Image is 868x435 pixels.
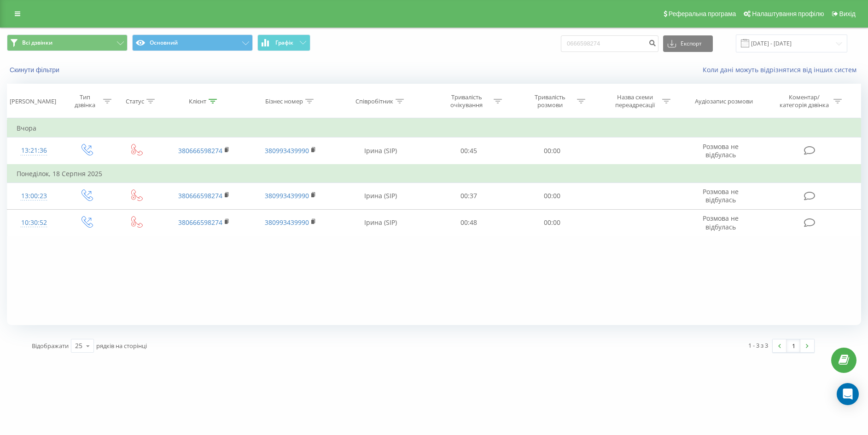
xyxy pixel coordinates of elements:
span: Графік [275,40,293,46]
span: Реферальна програма [669,10,736,17]
span: Вихід [839,10,856,17]
button: Експорт [663,35,713,52]
span: Відображати [32,342,69,350]
span: Розмова не відбулась [703,187,739,204]
div: Тип дзвінка [69,93,101,109]
a: 380666598274 [178,218,222,227]
div: Бізнес номер [265,97,303,105]
div: Співробітник [355,97,393,105]
div: 13:00:23 [17,187,51,205]
a: 1 [786,339,800,352]
div: Назва схеми переадресації [611,93,660,109]
span: Всі дзвінки [22,39,52,46]
span: рядків на сторінці [96,342,147,350]
div: Тривалість розмови [525,93,575,109]
span: Розмова не відбулась [703,142,739,159]
a: Коли дані можуть відрізнятися вiд інших систем [703,65,861,74]
a: 380666598274 [178,191,222,200]
button: Графік [257,34,310,51]
div: Клієнт [189,97,206,105]
td: 00:37 [427,183,511,209]
a: 380993439990 [265,191,309,200]
div: 10:30:52 [17,214,51,232]
button: Скинути фільтри [7,66,64,74]
a: 380993439990 [265,218,309,227]
td: Вчора [7,119,861,137]
div: Коментар/категорія дзвінка [777,93,831,109]
td: 00:48 [427,209,511,236]
span: Розмова не відбулась [703,214,739,231]
div: Тривалість очікування [442,93,491,109]
td: 00:00 [511,137,594,165]
td: Ірина (SIP) [334,209,427,236]
td: Понеділок, 18 Серпня 2025 [7,165,861,183]
button: Всі дзвінки [7,34,128,51]
div: Статус [126,97,144,105]
div: Аудіозапис розмови [695,97,753,105]
div: 13:21:36 [17,142,51,160]
td: 00:00 [511,183,594,209]
a: 380993439990 [265,146,309,155]
input: Пошук за номером [561,35,658,52]
div: [PERSON_NAME] [10,97,56,105]
span: Налаштування профілю [752,10,824,17]
td: Ірина (SIP) [334,183,427,209]
button: Основний [132,34,253,51]
td: 00:45 [427,137,511,165]
a: 380666598274 [178,146,222,155]
td: 00:00 [511,209,594,236]
div: Open Intercom Messenger [837,383,859,405]
div: 25 [75,341,82,350]
div: 1 - 3 з 3 [748,341,768,350]
td: Ірина (SIP) [334,137,427,165]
